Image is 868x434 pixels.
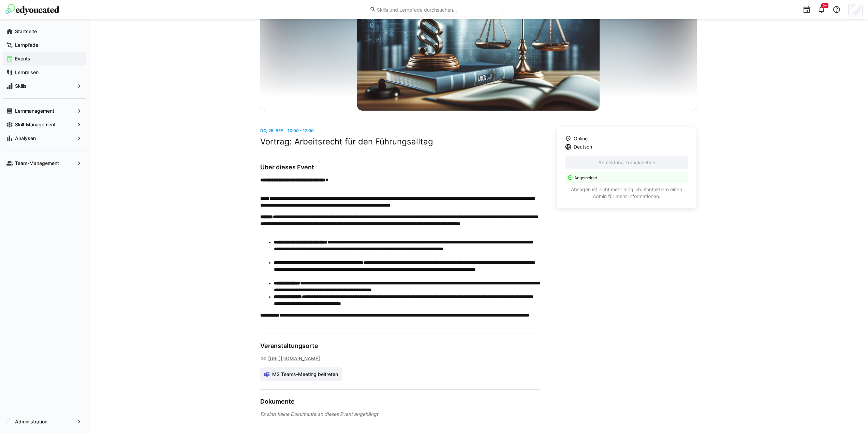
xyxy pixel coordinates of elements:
[574,175,685,181] p: Angemeldet
[574,143,592,150] span: Deutsch
[260,137,540,147] h2: Vortrag: Arbeitsrecht für den Führungsalltag
[823,3,827,8] span: 9+
[376,6,498,13] input: Skills und Lernpfade durchsuchen…
[565,156,689,169] button: Anmeldung zurückziehen
[574,135,588,142] span: Online
[597,159,656,166] span: Anmeldung zurückziehen
[271,371,339,378] span: MS Teams-Meeting beitreten
[260,128,314,133] span: Do, 25. Sep. · 10:00 - 12:00
[260,411,540,418] div: Es sind keine Dokumente an dieses Event angehängt
[268,355,320,362] a: [URL][DOMAIN_NAME]
[565,186,689,200] p: Absagen ist nicht mehr möglich. Kontaktiere einen Admin für mehr Informationen.
[260,164,540,171] h3: Über dieses Event
[260,367,343,381] a: MS Teams-Meeting beitreten
[260,342,540,350] h3: Veranstaltungsorte
[260,398,540,405] h3: Dokumente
